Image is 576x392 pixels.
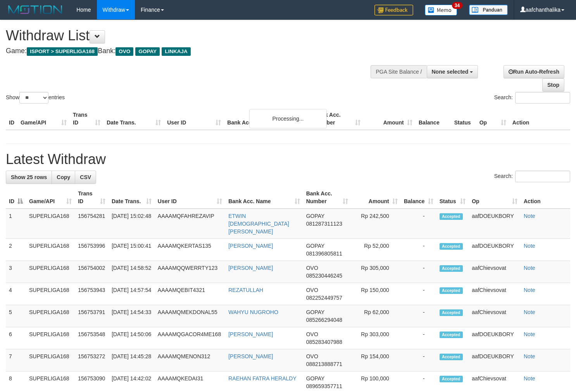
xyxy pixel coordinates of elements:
[440,287,463,294] span: Accepted
[109,209,155,239] td: [DATE] 15:02:48
[306,317,342,323] span: Copy 085266294048 to clipboard
[52,171,75,184] a: Copy
[6,305,26,327] td: 5
[75,327,109,349] td: 156753548
[401,187,436,209] th: Balance: activate to sort column ascending
[225,187,303,209] th: Bank Acc. Name: activate to sort column ascending
[351,187,400,209] th: Amount: activate to sort column ascending
[306,353,318,359] span: OVO
[524,213,535,219] a: Note
[70,108,103,130] th: Trans ID
[6,283,26,305] td: 4
[440,265,463,272] span: Accepted
[401,327,436,349] td: -
[440,332,463,338] span: Accepted
[6,171,52,184] a: Show 25 rows
[6,327,26,349] td: 6
[26,305,75,327] td: SUPERLIGA168
[440,213,463,220] span: Accepted
[75,239,109,261] td: 156753996
[469,261,521,283] td: aafChievsovat
[109,305,155,327] td: [DATE] 14:54:33
[440,243,463,250] span: Accepted
[26,239,75,261] td: SUPERLIGA168
[6,239,26,261] td: 2
[351,239,400,261] td: Rp 52,000
[11,174,47,180] span: Show 25 rows
[524,331,535,337] a: Note
[109,187,155,209] th: Date Trans.: activate to sort column ascending
[6,349,26,371] td: 7
[440,354,463,360] span: Accepted
[364,108,416,130] th: Amount
[401,283,436,305] td: -
[436,187,469,209] th: Status: activate to sort column ascending
[306,331,318,337] span: OVO
[469,327,521,349] td: aafDOEUKBORY
[451,108,476,130] th: Status
[452,2,462,9] span: 34
[306,309,324,315] span: GOPAY
[109,283,155,305] td: [DATE] 14:57:54
[6,4,65,16] img: MOTION_logo.png
[306,213,324,219] span: GOPAY
[306,265,318,271] span: OVO
[75,283,109,305] td: 156753943
[494,171,570,182] label: Search:
[542,78,564,92] a: Stop
[135,47,160,56] span: GOPAY
[155,261,225,283] td: AAAAMQQWERRTY123
[371,65,426,78] div: PGA Site Balance /
[515,171,570,182] input: Search:
[26,349,75,371] td: SUPERLIGA168
[249,109,327,128] div: Processing...
[6,47,376,55] h4: Game: Bank:
[162,47,191,56] span: LINKAJA
[416,108,451,130] th: Balance
[303,187,352,209] th: Bank Acc. Number: activate to sort column ascending
[155,239,225,261] td: AAAAMQKERTAS135
[351,283,400,305] td: Rp 150,000
[469,187,521,209] th: Op: activate to sort column ascending
[26,209,75,239] td: SUPERLIGA168
[6,187,26,209] th: ID: activate to sort column descending
[306,383,342,389] span: Copy 089659357711 to clipboard
[351,327,400,349] td: Rp 303,000
[155,187,225,209] th: User ID: activate to sort column ascending
[228,287,263,293] a: REZATULLAH
[6,152,570,167] h1: Latest Withdraw
[75,349,109,371] td: 156753272
[524,265,535,271] a: Note
[425,5,457,16] img: Button%20Memo.svg
[75,187,109,209] th: Trans ID: activate to sort column ascending
[306,243,324,249] span: GOPAY
[228,265,273,271] a: [PERSON_NAME]
[103,108,164,130] th: Date Trans.
[228,375,297,382] a: RAEHAN FATRA HERALDY
[228,353,273,359] a: [PERSON_NAME]
[155,209,225,239] td: AAAAMQFAHREZAVIP
[306,287,318,293] span: OVO
[109,327,155,349] td: [DATE] 14:50:06
[469,349,521,371] td: aafDOEUKBORY
[26,283,75,305] td: SUPERLIGA168
[509,108,570,130] th: Action
[306,295,342,301] span: Copy 082252449757 to clipboard
[80,174,91,180] span: CSV
[401,261,436,283] td: -
[524,287,535,293] a: Note
[57,174,70,180] span: Copy
[27,47,98,56] span: ISPORT > SUPERLIGA168
[75,261,109,283] td: 156754002
[6,209,26,239] td: 1
[75,171,96,184] a: CSV
[6,92,65,104] label: Show entries
[6,261,26,283] td: 3
[306,361,342,367] span: Copy 088213888771 to clipboard
[351,349,400,371] td: Rp 154,000
[109,349,155,371] td: [DATE] 14:45:28
[26,261,75,283] td: SUPERLIGA168
[228,309,278,315] a: WAHYU NUGROHO
[306,339,342,345] span: Copy 085283407988 to clipboard
[311,108,363,130] th: Bank Acc. Number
